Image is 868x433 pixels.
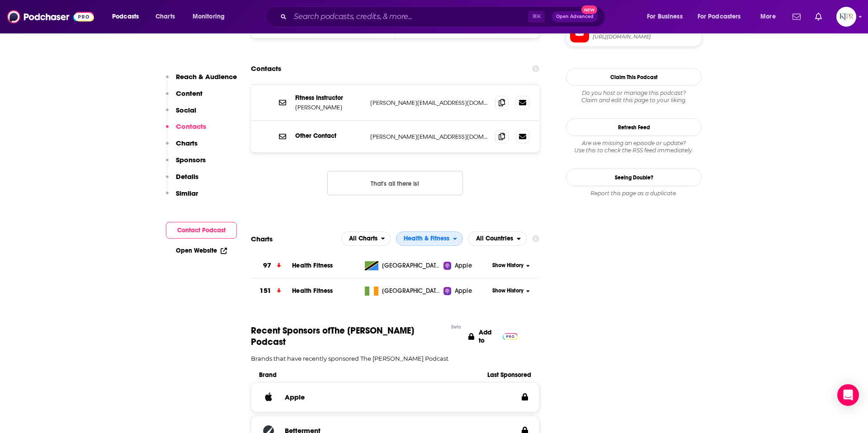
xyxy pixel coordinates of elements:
span: Logged in as KJPRpodcast [836,7,856,27]
button: open menu [468,231,527,246]
span: Health & Fitness [404,235,449,242]
p: Similar [176,189,198,198]
span: All Charts [349,235,377,242]
span: For Podcasters [698,10,741,23]
button: Charts [166,139,198,155]
button: Content [166,89,203,106]
p: [PERSON_NAME] [295,104,363,111]
a: [GEOGRAPHIC_DATA], [GEOGRAPHIC_DATA] of [361,261,444,270]
span: Apple [455,261,472,270]
div: Search podcasts, credits, & more... [274,6,614,27]
h3: 151 [259,286,271,296]
button: open menu [106,9,151,24]
span: https://www.youtube.com/@BrianKeaneFitness [593,33,698,40]
p: Contacts [176,122,206,131]
img: Apple logo [259,388,278,406]
div: Are we missing an episode or update? Use this to check the RSS feed immediately. [566,140,702,154]
a: Health Fitness [292,287,333,295]
a: 97 [251,253,292,278]
h2: Charts [251,235,273,243]
h3: Apple [285,393,305,401]
h2: Platforms [341,231,391,246]
p: Fitness Instructor [295,94,363,102]
p: Brands that have recently sponsored The [PERSON_NAME] Podcast [251,355,539,362]
a: Apple [443,287,489,296]
button: open menu [641,9,694,24]
button: open menu [396,231,463,246]
button: Similar [166,189,198,206]
span: Show History [492,262,524,269]
span: Open Advanced [556,14,594,19]
button: open menu [754,9,787,24]
img: Pro Logo [503,333,518,340]
button: Nothing here. [327,171,463,195]
button: Details [166,172,198,189]
input: Search podcasts, credits, & more... [290,9,528,24]
span: Last Sponsored [472,371,531,379]
a: Show notifications dropdown [789,9,804,24]
span: Show History [492,287,524,295]
span: Podcasts [112,10,139,23]
p: Reach & Audience [176,72,237,81]
p: Sponsors [176,155,206,164]
div: Beta [451,324,461,330]
span: ⌘ K [528,11,545,23]
p: Other Contact [295,132,363,140]
button: Open AdvancedNew [552,11,598,22]
button: Social [166,106,196,122]
a: Open Website [176,247,227,254]
span: Brand [259,371,472,379]
button: Contacts [166,122,206,139]
button: Refresh Feed [566,118,702,136]
h2: Contacts [251,60,281,77]
p: Social [176,106,196,114]
div: Open Intercom Messenger [837,384,859,406]
a: Add to [468,325,517,348]
button: Sponsors [166,155,206,172]
p: Details [176,172,198,181]
span: Charts [156,10,175,23]
p: Charts [176,139,198,147]
a: Show notifications dropdown [811,9,826,24]
div: Claim and edit this page to your liking. [566,89,702,104]
span: Tanzania, United Republic of [382,261,441,270]
span: Recent Sponsors of The [PERSON_NAME] Podcast [251,325,447,348]
a: Apple [443,261,489,270]
h3: 97 [263,260,271,271]
button: open menu [341,231,391,246]
span: Ireland [382,287,441,296]
img: User Profile [836,7,856,27]
button: Claim This Podcast [566,68,702,86]
span: Monitoring [193,10,225,23]
p: Add to [479,328,498,344]
button: Reach & Audience [166,72,237,89]
button: open menu [692,9,754,24]
button: Contact Podcast [166,222,237,239]
a: Seeing Double? [566,169,702,186]
p: Content [176,89,203,98]
button: Show profile menu [836,7,856,27]
span: For Business [647,10,683,23]
img: Podchaser - Follow, Share and Rate Podcasts [7,8,94,25]
span: Do you host or manage this podcast? [566,89,702,97]
a: Charts [150,9,180,24]
button: open menu [186,9,236,24]
button: Show History [490,262,533,269]
p: [PERSON_NAME][EMAIL_ADDRESS][DOMAIN_NAME] [370,133,488,141]
span: All Countries [476,235,513,242]
span: More [760,10,776,23]
a: [GEOGRAPHIC_DATA] [361,287,444,296]
span: Apple [455,287,472,296]
span: New [581,5,598,14]
p: [PERSON_NAME][EMAIL_ADDRESS][DOMAIN_NAME] [370,99,488,107]
h2: Countries [468,231,527,246]
button: Show History [490,287,533,295]
div: Report this page as a duplicate. [566,190,702,197]
h2: Categories [396,231,463,246]
a: Health Fitness [292,262,333,269]
a: 151 [251,278,292,303]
